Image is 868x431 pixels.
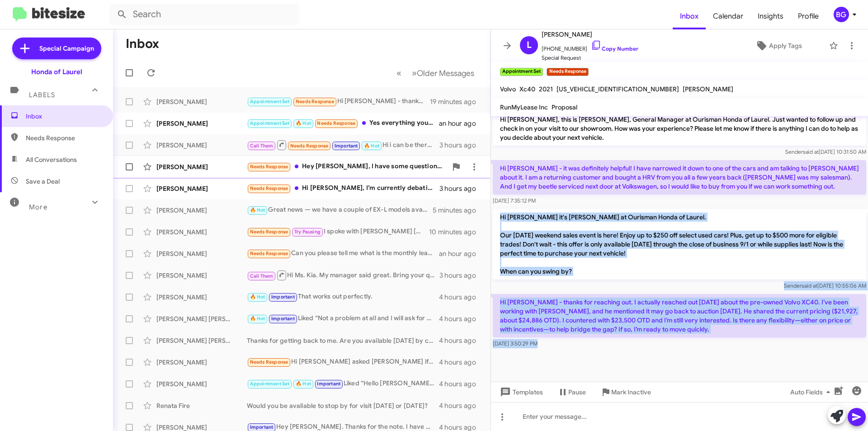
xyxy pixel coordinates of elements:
[826,7,858,22] button: BG
[391,64,407,82] button: Previous
[439,271,483,280] div: 3 hours ago
[439,119,483,128] div: an hour ago
[250,229,288,235] span: Needs Response
[802,282,817,289] span: said at
[785,148,866,155] span: Sender [DATE] 10:31:50 AM
[412,67,417,79] span: »
[406,64,480,82] button: Next
[498,384,543,400] span: Templates
[439,379,483,388] div: 4 hours ago
[491,384,550,400] button: Templates
[783,384,841,400] button: Auto Fields
[156,249,247,258] div: [PERSON_NAME]
[500,85,516,93] span: Volvo
[156,184,247,193] div: [PERSON_NAME]
[156,141,247,150] div: [PERSON_NAME]
[439,141,483,150] div: 3 hours ago
[803,148,819,155] span: said at
[683,85,733,93] span: [PERSON_NAME]
[250,316,265,322] span: 🔥 Hot
[296,120,311,126] span: 🔥 Hot
[439,184,483,193] div: 3 hours ago
[271,294,295,300] span: Important
[250,207,265,213] span: 🔥 Hot
[433,206,483,215] div: 5 minutes ago
[557,85,679,93] span: [US_VEHICLE_IDENTIFICATION_NUMBER]
[247,205,433,215] div: Great news — we have a couple of EX-L models available here! Would you happen to be free to stop ...
[396,67,401,79] span: «
[39,44,94,53] span: Special Campaign
[439,293,483,302] div: 4 hours ago
[673,3,706,29] span: Inbox
[750,3,791,29] a: Insights
[317,381,340,387] span: Important
[250,359,288,365] span: Needs Response
[294,229,321,235] span: Try Pausing
[247,336,439,345] div: Thanks for getting back to me. Are you available [DATE] by chance?
[364,143,379,149] span: 🔥 Hot
[790,384,834,400] span: Auto Fields
[247,292,439,302] div: That works out perfectly.
[250,381,290,387] span: Appointment Set
[500,103,548,111] span: RunMyLease Inc
[611,384,651,400] span: Mark Inactive
[156,227,247,237] div: [PERSON_NAME]
[250,294,265,300] span: 🔥 Hot
[247,118,439,128] div: Yes everything you said is true. I have a bad credit. I don't have money down.I really need a car...
[791,3,826,29] a: Profile
[296,381,311,387] span: 🔥 Hot
[247,313,439,324] div: Liked “Not a problem at all and I will ask for her assistance to this right away”
[834,7,849,22] div: BG
[271,316,295,322] span: Important
[542,29,638,40] span: [PERSON_NAME]
[542,40,638,53] span: [PHONE_NUMBER]
[156,97,247,106] div: [PERSON_NAME]
[29,91,55,99] span: Labels
[156,336,247,345] div: [PERSON_NAME] [PERSON_NAME]
[126,37,159,51] h1: Inbox
[439,314,483,323] div: 4 hours ago
[250,99,290,104] span: Appointment Set
[247,183,439,194] div: Hi [PERSON_NAME], I’m currently debating whether to wait for the 2026 Pilot and also exploring ot...
[769,38,802,54] span: Apply Tags
[493,197,536,204] span: [DATE] 7:35:12 PM
[706,3,750,29] a: Calendar
[247,139,439,151] div: Hi i can be there @5:30 td
[296,99,334,104] span: Needs Response
[784,282,866,289] span: Sender [DATE] 10:55:06 AM
[247,270,439,281] div: Hi Ms. Kia. My manager said great. Bring your quote with you. He wants to get rid of this car. He...
[493,111,866,146] p: Hi [PERSON_NAME], this is [PERSON_NAME], General Manager at Ourisman Honda of Laurel. Just wanted...
[493,294,866,337] p: Hi [PERSON_NAME] - thanks for reaching out. I actually reached out [DATE] about the pre-owned Vol...
[593,384,658,400] button: Mark Inactive
[12,38,101,59] a: Special Campaign
[247,161,447,172] div: Hey [PERSON_NAME], I have some questions regarding the message above. I tried calling but couldn'...
[568,384,586,400] span: Pause
[247,401,439,410] div: Would you be available to stop by for visit [DATE] or [DATE]?
[250,251,288,256] span: Needs Response
[439,249,483,258] div: an hour ago
[317,120,355,126] span: Needs Response
[542,53,638,62] span: Special Request
[156,358,247,367] div: [PERSON_NAME]
[109,4,299,25] input: Search
[250,120,290,126] span: Appointment Set
[527,38,532,52] span: L
[550,384,593,400] button: Pause
[156,314,247,323] div: [PERSON_NAME] [PERSON_NAME]
[493,160,866,194] p: Hi [PERSON_NAME] - it was definitely helpful! I have narrowed it down to one of the cars and am t...
[290,143,329,149] span: Needs Response
[417,68,474,78] span: Older Messages
[493,209,866,279] p: Hi [PERSON_NAME] it's [PERSON_NAME] at Ourisman Honda of Laurel. Our [DATE] weekend sales event i...
[392,64,480,82] nav: Page navigation example
[500,68,543,76] small: Appointment Set
[31,67,82,76] div: Honda of Laurel
[439,336,483,345] div: 4 hours ago
[335,143,358,149] span: Important
[429,227,483,237] div: 10 minutes ago
[156,293,247,302] div: [PERSON_NAME]
[156,401,247,410] div: Renata Fire
[439,401,483,410] div: 4 hours ago
[247,96,430,107] div: Hi [PERSON_NAME] - thanks for reaching out. I actually reached out [DATE] about the pre-owned Vol...
[591,45,638,52] a: Copy Number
